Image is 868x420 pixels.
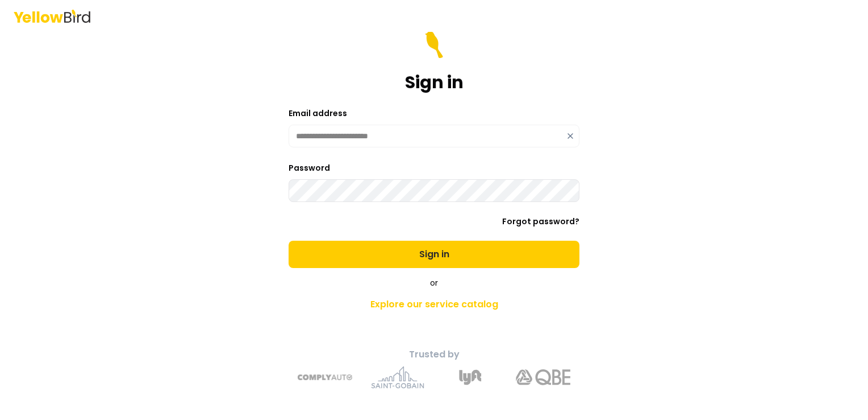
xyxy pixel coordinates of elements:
label: Email address [289,108,347,119]
p: Trusted by [234,348,634,361]
a: Forgot password? [502,216,579,227]
span: or [430,277,438,289]
label: Password [289,162,330,174]
button: Sign in [289,241,579,268]
a: Explore our service catalog [234,293,634,316]
h1: Sign in [405,72,464,93]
